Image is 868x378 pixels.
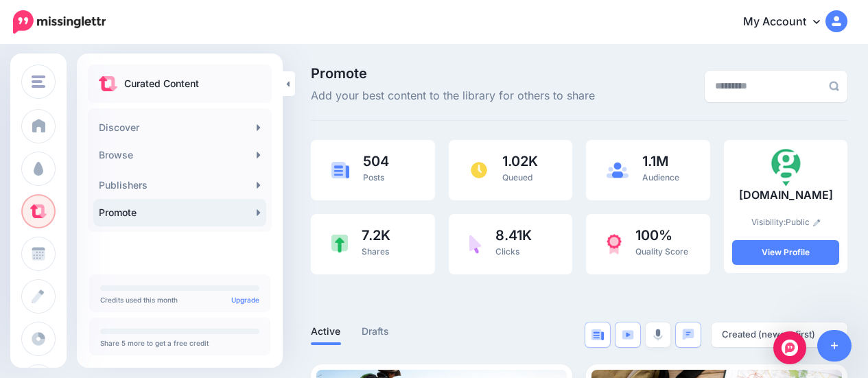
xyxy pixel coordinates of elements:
[732,215,839,229] p: Visibility:
[813,219,821,226] img: pencil.png
[635,228,688,242] span: 100%
[469,235,482,254] img: pointer-purple.png
[722,328,831,341] div: Created (newest first)
[469,161,489,180] img: clock.png
[363,172,384,182] span: Posts
[502,154,538,168] span: 1.02K
[363,154,389,168] span: 504
[495,228,532,242] span: 8.41K
[635,246,688,257] span: Quality Score
[99,76,117,91] img: curate.png
[495,246,519,257] span: Clicks
[362,246,389,257] span: Shares
[607,162,629,178] img: users-blue.png
[712,322,847,347] button: Created (newest first)
[13,10,106,34] img: Missinglettr
[32,75,45,88] img: menu.png
[362,323,390,340] a: Drafts
[766,148,805,187] img: 32266850_2049831885232438_4365426440649310208_n-bsa92084_thumb.png
[829,81,839,91] img: search-grey-6.png
[311,87,595,105] span: Add your best content to the library for others to share
[93,141,266,169] a: Browse
[773,331,806,364] div: Open Intercom Messenger
[729,5,847,39] a: My Account
[607,234,622,255] img: prize-red.png
[93,172,266,199] a: Publishers
[502,172,532,182] span: Queued
[732,240,839,265] a: View Profile
[642,154,679,168] span: 1.1M
[682,329,694,340] img: chat-square-blue.png
[653,329,663,341] img: microphone-grey.png
[93,199,266,226] a: Promote
[642,172,679,182] span: Audience
[331,235,348,253] img: share-green.png
[786,217,821,227] a: Public
[124,75,199,92] p: Curated Content
[362,228,390,242] span: 7.2K
[311,323,341,340] a: Active
[591,329,604,340] img: article-blue.png
[732,187,839,204] p: [DOMAIN_NAME]
[622,330,634,340] img: video-blue.png
[93,114,266,141] a: Discover
[331,162,349,178] img: article-blue.png
[311,67,595,80] span: Promote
